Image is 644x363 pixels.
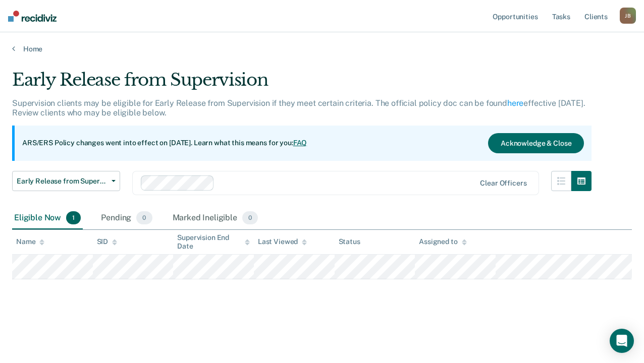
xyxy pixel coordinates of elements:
[12,44,632,53] a: Home
[17,177,108,186] span: Early Release from Supervision
[12,171,120,191] button: Early Release from Supervision
[22,138,307,148] p: ARS/ERS Policy changes went into effect on [DATE]. Learn what this means for you:
[507,98,523,108] a: here
[136,211,152,224] span: 0
[171,207,260,229] div: Marked Ineligible0
[242,211,258,224] span: 0
[620,8,636,24] div: J B
[488,133,584,153] button: Acknowledge & Close
[258,237,307,246] div: Last Viewed
[66,211,81,224] span: 1
[12,98,585,117] p: Supervision clients may be eligible for Early Release from Supervision if they meet certain crite...
[293,139,307,147] a: FAQ
[12,207,83,229] div: Eligible Now1
[16,237,44,246] div: Name
[8,11,57,22] img: Recidiviz
[419,237,466,246] div: Assigned to
[177,233,250,251] div: Supervision End Date
[99,207,154,229] div: Pending0
[12,70,592,98] div: Early Release from Supervision
[480,179,526,188] div: Clear officers
[97,237,118,246] div: SID
[610,329,634,353] div: Open Intercom Messenger
[339,237,360,246] div: Status
[620,8,636,24] button: JB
